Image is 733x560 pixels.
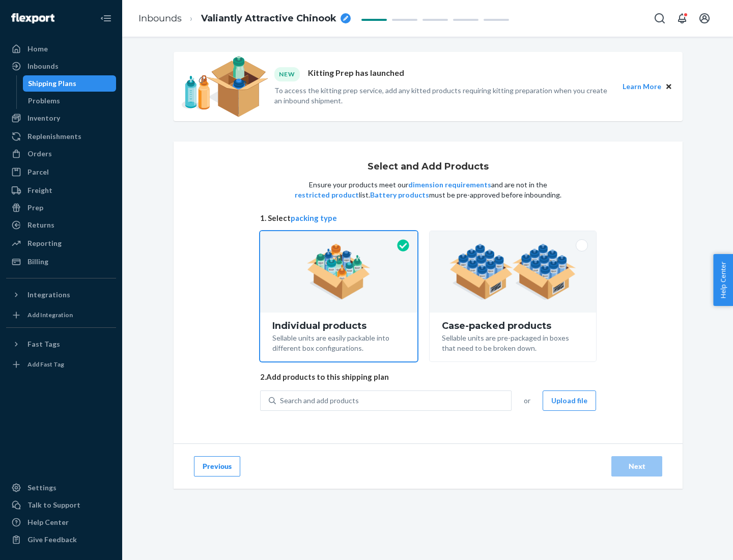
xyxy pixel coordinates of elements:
div: Sellable units are pre-packaged in boxes that need to be broken down. [442,331,584,353]
div: Sellable units are easily packable into different box configurations. [272,331,405,353]
a: Orders [6,146,116,162]
p: Kitting Prep has launched [308,67,404,81]
div: Reporting [27,238,62,248]
button: Previous [194,456,240,477]
a: Home [6,41,116,57]
button: packing type [291,213,337,223]
a: Add Integration [6,307,116,323]
button: Give Feedback [6,531,116,548]
div: Case-packed products [442,321,584,331]
img: individual-pack.facf35554cb0f1810c75b2bd6df2d64e.png [307,244,371,300]
span: Valiantly Attractive Chinook [201,12,336,25]
a: Problems [23,93,117,109]
div: Settings [27,483,57,493]
button: dimension requirements [408,180,491,190]
p: Ensure your products meet our and are not in the list. must be pre-approved before inbounding. [294,180,562,200]
span: or [524,396,530,406]
button: Open account menu [694,8,715,29]
div: Individual products [272,321,405,331]
a: Inbounds [6,58,116,74]
span: 2. Add products to this shipping plan [260,372,596,382]
div: Give Feedback [27,535,77,545]
a: Returns [6,217,116,233]
button: Close Navigation [96,8,116,29]
div: Search and add products [280,396,359,406]
div: Replenishments [27,131,81,142]
ol: breadcrumbs [130,4,359,34]
a: Inbounds [138,13,182,24]
a: Shipping Plans [23,75,117,92]
button: Learn More [623,81,661,92]
button: Help Center [713,254,733,306]
div: Next [620,461,654,471]
span: 1. Select [260,213,596,223]
h1: Select and Add Products [368,162,489,172]
button: Battery products [370,190,429,200]
div: Shipping Plans [28,78,76,89]
a: Inventory [6,110,116,126]
div: Help Center [27,517,69,527]
a: Parcel [6,164,116,180]
div: Problems [28,96,60,106]
div: Orders [27,149,52,159]
div: Add Fast Tag [27,360,64,369]
a: Reporting [6,235,116,251]
a: Add Fast Tag [6,356,116,373]
div: Inbounds [27,61,59,71]
div: Talk to Support [27,500,80,510]
div: Inventory [27,113,60,123]
a: Help Center [6,514,116,530]
a: Settings [6,480,116,496]
div: NEW [274,67,300,81]
div: Returns [27,220,54,230]
a: Talk to Support [6,497,116,513]
a: Freight [6,182,116,199]
img: Flexport logo [11,13,54,23]
div: Add Integration [27,311,73,319]
div: Freight [27,185,52,195]
button: Integrations [6,287,116,303]
div: Home [27,44,48,54]
button: Upload file [543,390,596,411]
img: case-pack.59cecea509d18c883b923b81aeac6d0b.png [449,244,576,300]
p: To access the kitting prep service, add any kitted products requiring kitting preparation when yo... [274,86,613,106]
div: Billing [27,257,48,267]
button: Open notifications [672,8,692,29]
button: restricted product [295,190,359,200]
div: Parcel [27,167,49,177]
button: Close [663,81,674,92]
a: Replenishments [6,128,116,145]
a: Billing [6,254,116,270]
div: Prep [27,203,43,213]
a: Prep [6,200,116,216]
button: Fast Tags [6,336,116,352]
button: Next [611,456,662,477]
div: Fast Tags [27,339,60,349]
button: Open Search Box [650,8,670,29]
div: Integrations [27,290,70,300]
